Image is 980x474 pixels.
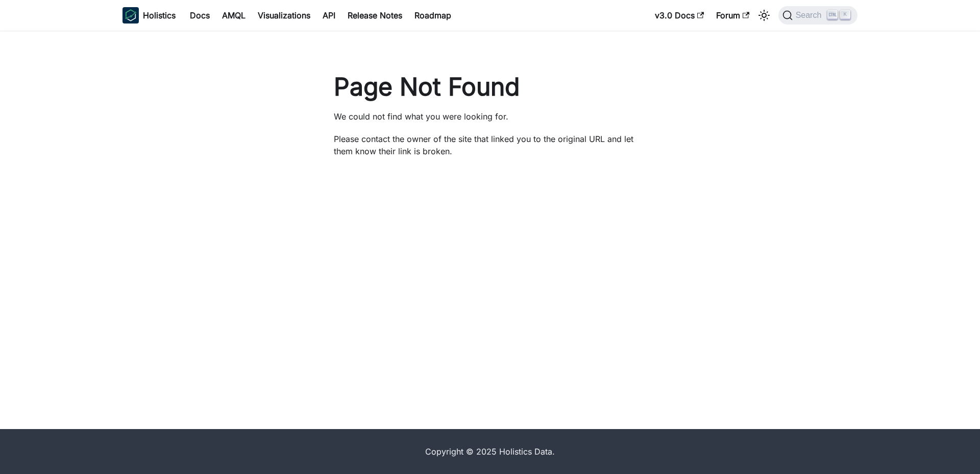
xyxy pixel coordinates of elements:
[184,7,216,23] a: Docs
[334,110,646,123] p: We could not find what you were looking for.
[408,7,457,23] a: Roadmap
[122,7,139,23] img: Holistics
[793,11,828,20] span: Search
[710,7,755,23] a: Forum
[334,72,646,102] h1: Page Not Found
[316,7,341,23] a: API
[252,7,316,23] a: Visualizations
[649,7,710,23] a: v3.0 Docs
[334,133,646,157] p: Please contact the owner of the site that linked you to the original URL and let them know their ...
[840,10,850,19] kbd: K
[165,445,815,458] div: Copyright © 2025 Holistics Data.
[216,7,252,23] a: AMQL
[756,7,772,23] button: Switch between dark and light mode (currently light mode)
[778,6,857,25] button: Search (Ctrl+K)
[143,9,176,21] b: Holistics
[122,7,176,23] a: HolisticsHolistics
[341,7,408,23] a: Release Notes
